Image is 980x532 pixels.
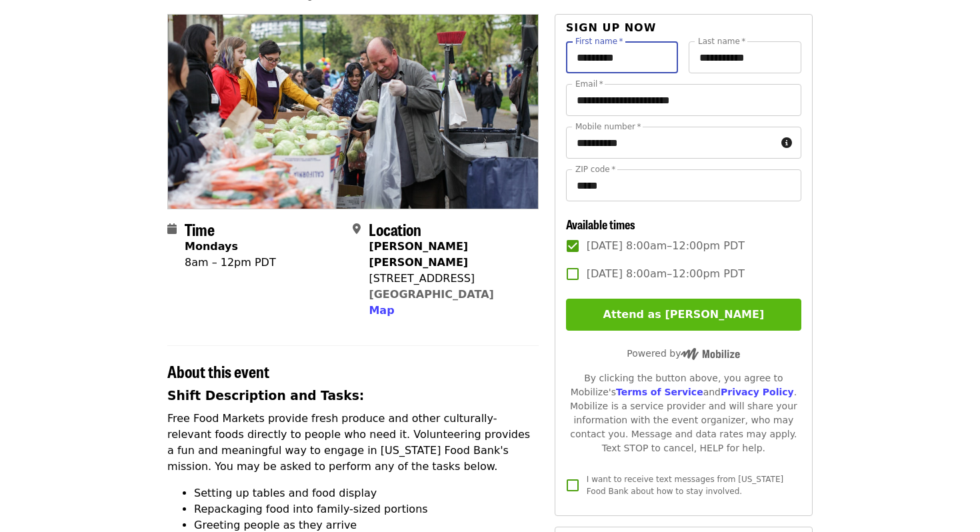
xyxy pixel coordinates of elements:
span: Location [369,217,421,241]
li: Repackaging food into family-sized portions [194,501,539,517]
span: Available times [566,215,635,233]
span: [DATE] 8:00am–12:00pm PDT [587,238,745,254]
a: Privacy Policy [721,387,794,397]
input: ZIP code [566,169,801,201]
a: Terms of Service [616,387,703,397]
span: Sign up now [566,21,657,34]
p: Free Food Markets provide fresh produce and other culturally-relevant foods directly to people wh... [167,411,539,475]
input: Mobile number [566,127,776,159]
button: Map [369,303,394,319]
a: [GEOGRAPHIC_DATA] [369,288,493,301]
i: calendar icon [167,223,177,235]
span: About this event [167,359,269,383]
strong: [PERSON_NAME] [PERSON_NAME] [369,240,468,269]
span: Map [369,304,394,317]
input: Last name [689,41,801,73]
input: First name [566,41,679,73]
label: Last name [698,37,745,45]
div: 8am – 12pm PDT [185,255,276,271]
label: First name [575,37,623,45]
h3: Shift Description and Tasks: [167,387,539,405]
label: Email [575,80,603,88]
strong: Mondays [185,240,238,253]
span: Time [185,217,215,241]
input: Email [566,84,801,116]
label: Mobile number [575,123,641,131]
div: [STREET_ADDRESS] [369,271,527,287]
span: [DATE] 8:00am–12:00pm PDT [587,266,745,282]
img: PSU South Park Blocks - Free Food Market (16+) organized by Oregon Food Bank [168,15,538,208]
label: ZIP code [575,165,615,173]
div: By clicking the button above, you agree to Mobilize's and . Mobilize is a service provider and wi... [566,371,801,455]
li: Setting up tables and food display [194,485,539,501]
i: map-marker-alt icon [353,223,361,235]
span: I want to receive text messages from [US_STATE] Food Bank about how to stay involved. [587,475,783,496]
i: circle-info icon [781,137,792,149]
button: Attend as [PERSON_NAME] [566,299,801,331]
span: Powered by [627,348,740,359]
img: Powered by Mobilize [681,348,740,360]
